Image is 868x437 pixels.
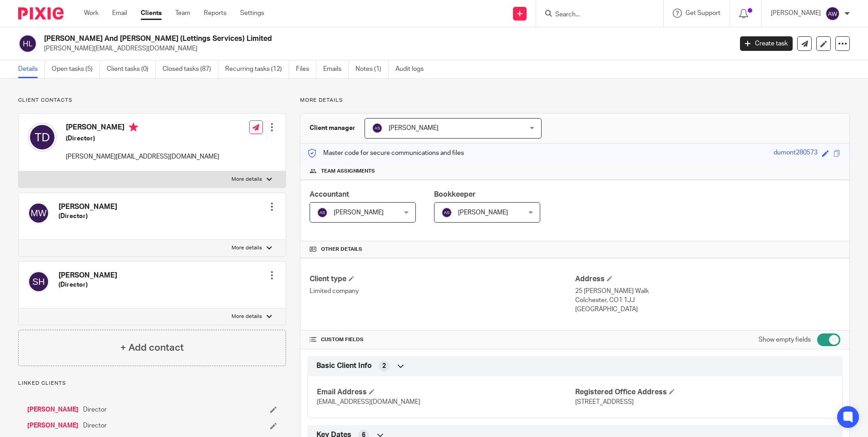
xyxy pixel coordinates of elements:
[175,9,190,18] a: Team
[323,60,349,78] a: Emails
[554,11,636,19] input: Search
[317,387,575,397] h4: Email Address
[740,36,793,51] a: Create task
[28,271,49,293] img: svg%3E
[129,123,138,132] i: Primary
[321,168,375,175] span: Team assignments
[372,123,383,134] img: svg%3E
[18,7,64,20] img: Pixie
[300,97,850,104] p: More details
[310,336,575,343] h4: CUSTOM FIELDS
[204,9,227,18] a: Reports
[225,60,289,78] a: Recurring tasks (12)
[141,9,162,18] a: Clients
[28,123,57,152] img: svg%3E
[18,380,286,387] p: Linked clients
[310,274,575,284] h4: Client type
[382,362,386,371] span: 2
[575,399,634,405] span: [STREET_ADDRESS]
[232,244,262,252] p: More details
[66,123,219,134] h4: [PERSON_NAME]
[59,271,117,280] h4: [PERSON_NAME]
[355,60,389,78] a: Notes (1)
[18,97,286,104] p: Client contacts
[232,313,262,320] p: More details
[84,9,99,18] a: Work
[18,34,37,53] img: svg%3E
[310,191,349,198] span: Accountant
[66,134,219,143] h5: (Director)
[575,274,840,284] h4: Address
[232,176,262,183] p: More details
[395,60,430,78] a: Audit logs
[83,405,107,414] span: Director
[317,399,420,405] span: [EMAIL_ADDRESS][DOMAIN_NAME]
[120,341,184,355] h4: + Add contact
[59,202,117,212] h4: [PERSON_NAME]
[458,209,508,216] span: [PERSON_NAME]
[240,9,264,18] a: Settings
[66,152,219,161] p: [PERSON_NAME][EMAIL_ADDRESS][DOMAIN_NAME]
[441,207,452,218] img: svg%3E
[296,60,316,78] a: Files
[83,421,107,430] span: Director
[310,124,355,133] h3: Client manager
[774,148,818,159] div: dumont280573
[434,191,476,198] span: Bookkeeper
[44,44,726,53] p: [PERSON_NAME][EMAIL_ADDRESS][DOMAIN_NAME]
[575,287,840,296] p: 25 [PERSON_NAME] Walk
[59,212,117,221] h5: (Director)
[316,361,372,371] span: Basic Client Info
[307,149,464,158] p: Master code for secure communications and files
[575,387,833,397] h4: Registered Office Address
[317,207,328,218] img: svg%3E
[771,9,821,18] p: [PERSON_NAME]
[27,421,79,430] a: [PERSON_NAME]
[310,287,575,296] p: Limited company
[321,246,362,253] span: Other details
[686,10,720,16] span: Get Support
[112,9,127,18] a: Email
[759,335,811,344] label: Show empty fields
[575,305,840,314] p: [GEOGRAPHIC_DATA]
[44,34,590,44] h2: [PERSON_NAME] And [PERSON_NAME] (Lettings Services) Limited
[107,60,156,78] a: Client tasks (0)
[52,60,100,78] a: Open tasks (5)
[825,6,840,21] img: svg%3E
[389,125,439,131] span: [PERSON_NAME]
[334,209,384,216] span: [PERSON_NAME]
[163,60,218,78] a: Closed tasks (87)
[28,202,49,224] img: svg%3E
[59,280,117,289] h5: (Director)
[575,296,840,305] p: Colchester, CO1 1JJ
[27,405,79,414] a: [PERSON_NAME]
[18,60,45,78] a: Details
